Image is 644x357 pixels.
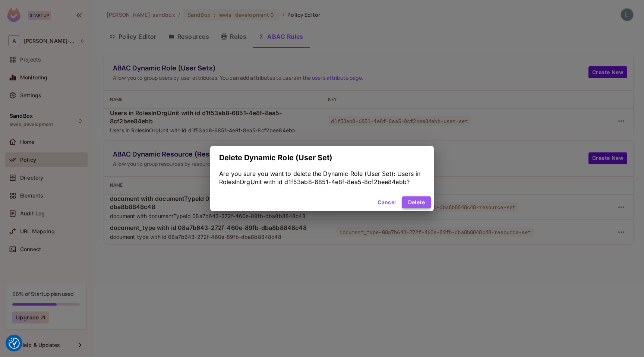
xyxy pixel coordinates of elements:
img: Revisit consent button [9,338,20,349]
h2: Delete Dynamic Role (User Set) [210,146,434,170]
div: Are you sure you want to delete the Dynamic Role (User Set): Users in RolesInOrgUnit with id d1f5... [219,170,425,186]
button: Delete [402,196,431,208]
button: Consent Preferences [9,338,20,349]
button: Cancel [375,196,399,208]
